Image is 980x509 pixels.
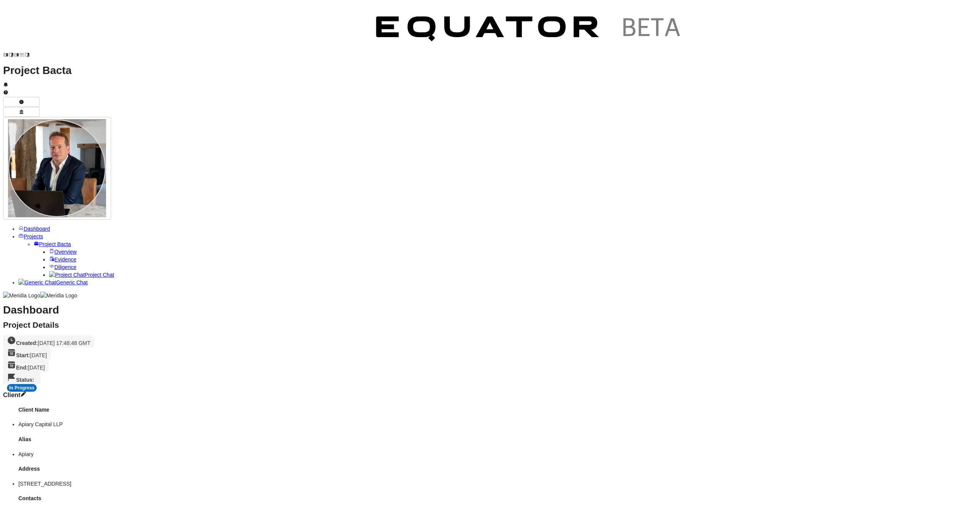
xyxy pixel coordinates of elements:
strong: Created: [16,340,38,346]
li: [STREET_ADDRESS] [18,480,977,488]
strong: Status: [16,377,34,383]
svg: Created On [7,336,16,345]
img: Meridia Logo [3,292,40,299]
span: Diligence [54,264,77,270]
a: Generic ChatGeneric Chat [18,279,88,286]
img: Meridia Logo [40,292,77,299]
span: [DATE] [30,352,47,358]
img: Generic Chat [18,279,56,286]
img: Customer Logo [363,3,696,57]
a: Evidence [49,256,77,263]
a: Diligence [49,264,77,270]
span: Project Bacta [39,241,71,247]
strong: End: [16,365,28,371]
h4: Contacts [18,494,977,502]
h1: Dashboard [3,306,977,314]
a: Project Bacta [34,241,71,247]
a: Overview [49,249,77,255]
a: Projects [18,233,43,240]
span: [DATE] [28,365,45,371]
strong: Start: [16,352,30,358]
span: Generic Chat [56,279,87,286]
span: [DATE] 17:48:48 GMT [38,340,90,346]
h4: Address [18,465,977,473]
span: Projects [24,233,43,240]
img: Project Chat [49,271,85,279]
li: Apiary [18,450,977,458]
h3: Client [3,391,977,399]
div: In Progress [7,384,37,392]
li: Apiary Capital LLP [18,420,977,428]
span: Evidence [54,256,77,263]
a: Project ChatProject Chat [49,272,114,278]
img: Customer Logo [30,3,363,57]
h2: Project Details [3,321,977,329]
span: Dashboard [24,226,50,232]
a: Dashboard [18,226,50,232]
h4: Alias [18,435,977,443]
img: Profile Icon [8,119,106,217]
span: Project Chat [85,272,114,278]
h4: Client Name [18,406,977,414]
h1: Project Bacta [3,67,977,74]
span: Overview [54,249,77,255]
